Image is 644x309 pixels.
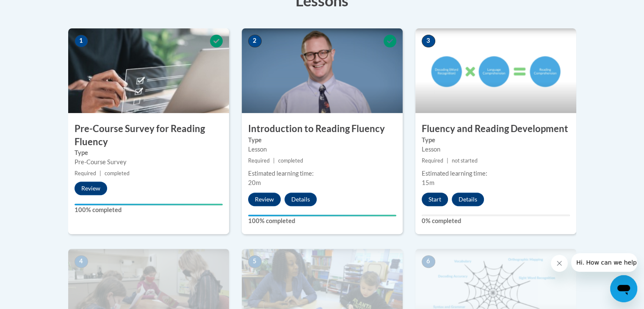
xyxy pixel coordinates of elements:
[75,170,96,177] span: Required
[100,170,101,177] span: |
[75,148,223,157] label: Type
[248,157,270,164] span: Required
[422,135,570,145] label: Type
[248,145,396,154] div: Lesson
[447,157,448,164] span: |
[248,179,261,186] span: 20m
[75,35,88,47] span: 1
[422,179,434,186] span: 15m
[248,216,396,226] label: 100% completed
[75,157,223,167] div: Pre-Course Survey
[415,28,576,113] img: Course Image
[452,157,478,164] span: not started
[68,28,229,113] img: Course Image
[422,169,570,178] div: Estimated learning time:
[248,135,396,145] label: Type
[551,255,568,272] iframe: Close message
[422,157,443,164] span: Required
[75,182,107,195] button: Review
[105,170,130,177] span: completed
[5,6,69,13] span: Hi. How can we help?
[422,35,435,47] span: 3
[248,35,262,47] span: 2
[422,145,570,154] div: Lesson
[273,157,275,164] span: |
[248,193,281,206] button: Review
[242,122,403,135] h3: Introduction to Reading Fluency
[415,122,576,135] h3: Fluency and Reading Development
[571,253,637,272] iframe: Message from company
[422,255,435,268] span: 6
[248,215,396,216] div: Your progress
[285,193,317,206] button: Details
[242,28,403,113] img: Course Image
[610,275,637,302] iframe: Button to launch messaging window
[278,157,303,164] span: completed
[75,204,223,205] div: Your progress
[68,122,229,149] h3: Pre-Course Survey for Reading Fluency
[75,255,88,268] span: 4
[422,216,570,226] label: 0% completed
[248,169,396,178] div: Estimated learning time:
[248,255,262,268] span: 5
[422,193,448,206] button: Start
[452,193,484,206] button: Details
[75,205,223,215] label: 100% completed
